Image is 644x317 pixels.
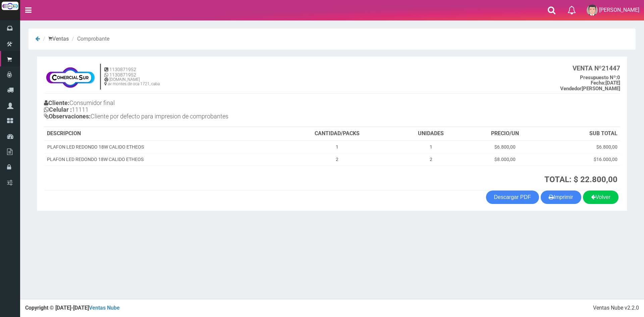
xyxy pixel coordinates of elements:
img: f695dc5f3a855ddc19300c990e0c55a2.jpg [44,63,97,90]
td: $6.800,00 [467,141,543,153]
img: User Image [587,5,598,16]
td: PLAFON LED REDONDO 18W CALIDO ETHEOS [44,153,279,165]
li: Ventas [41,35,69,43]
b: Celular : [44,106,72,113]
span: [PERSON_NAME] [599,7,639,13]
td: 1 [395,141,467,153]
h5: 1130871952 1130871952 [104,67,160,77]
img: Logo grande [2,2,18,10]
strong: Copyright © [DATE]-[DATE] [25,305,120,311]
strong: Fecha: [591,80,605,86]
td: 2 [395,153,467,165]
a: Volver [583,191,619,204]
b: [DATE] [591,80,620,86]
th: SUB TOTAL [543,127,620,141]
h6: [DOMAIN_NAME] av montes de oca 1721, caba [104,77,160,86]
b: Observaciones: [44,113,91,120]
button: Imprimir [541,191,581,204]
h4: Consumidor final 11111 Cliente por defecto para impresion de comprobantes [44,98,332,123]
td: $6.800,00 [543,141,620,153]
strong: TOTAL: $ 22.800,00 [544,175,618,184]
td: $8.000,00 [467,153,543,165]
strong: Presupuesto Nº: [580,74,617,81]
th: DESCRIPCION [44,127,279,141]
b: [PERSON_NAME] [560,86,620,92]
b: 0 [580,74,620,81]
th: PRECIO/UN [467,127,543,141]
div: Ventas Nube v2.2.0 [593,304,639,312]
th: UNIDADES [395,127,467,141]
a: Ventas Nube [89,305,120,311]
b: 21447 [573,64,620,72]
td: $16.000,00 [543,153,620,165]
td: PLAFON LED REDONDO 18W CALIDO ETHEOS [44,141,279,153]
b: Cliente: [44,99,69,106]
strong: Vendedor [560,86,582,92]
td: 1 [279,141,395,153]
strong: VENTA Nº [573,64,602,72]
th: CANTIDAD/PACKS [279,127,395,141]
td: 2 [279,153,395,165]
li: Comprobante [70,35,109,43]
a: Descargar PDF [486,191,539,204]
